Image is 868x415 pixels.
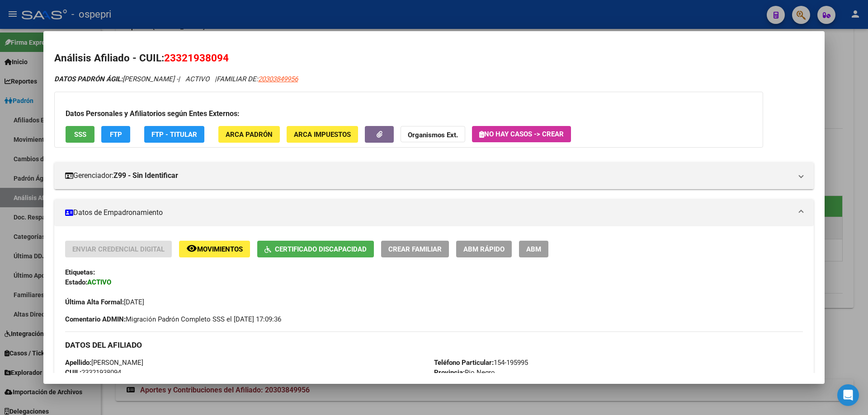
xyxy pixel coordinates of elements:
[381,241,449,257] button: Crear Familiar
[257,241,374,257] button: Certificado Discapacidad
[74,131,86,139] span: SSS
[144,126,204,143] button: FTP - Titular
[434,368,495,377] span: Rio Negro
[65,298,144,306] span: [DATE]
[526,245,541,253] span: ABM
[456,241,512,257] button: ABM Rápido
[113,170,178,181] strong: Z99 - Sin Identificar
[287,126,358,143] button: ARCA Impuestos
[226,131,273,139] span: ARCA Padrón
[151,131,197,139] span: FTP - Titular
[479,130,564,138] span: No hay casos -> Crear
[186,243,197,254] mat-icon: remove_red_eye
[54,51,814,66] h2: Análisis Afiliado - CUIL:
[408,131,458,139] strong: Organismos Ext.
[65,268,95,276] strong: Etiquetas:
[217,75,298,83] span: FAMILIAR DE:
[434,359,528,367] span: 154-195995
[519,241,548,257] button: ABM
[275,245,367,253] span: Certificado Discapacidad
[434,368,465,377] strong: Provincia:
[66,108,752,119] h3: Datos Personales y Afiliatorios según Entes Externos:
[54,75,178,83] span: [PERSON_NAME] -
[179,241,250,257] button: Movimientos
[65,340,803,350] h3: DATOS DEL AFILIADO
[65,315,126,323] strong: Comentario ADMIN:
[54,75,123,83] strong: DATOS PADRÓN ÁGIL:
[164,52,229,64] span: 23321938094
[54,162,814,189] mat-expansion-panel-header: Gerenciador:Z99 - Sin Identificar
[65,170,792,181] mat-panel-title: Gerenciador:
[65,368,81,377] strong: CUIL:
[472,126,571,142] button: No hay casos -> Crear
[54,199,814,226] mat-expansion-panel-header: Datos de Empadronamiento
[65,278,87,286] strong: Estado:
[463,245,505,253] span: ABM Rápido
[218,126,280,143] button: ARCA Padrón
[65,241,172,257] button: Enviar Credencial Digital
[434,359,494,367] strong: Teléfono Particular:
[837,384,859,406] div: Open Intercom Messenger
[258,75,298,83] span: 20303849956
[197,245,243,253] span: Movimientos
[87,278,111,286] strong: ACTIVO
[54,75,298,83] i: | ACTIVO |
[65,314,281,324] span: Migración Padrón Completo SSS el [DATE] 17:09:36
[65,359,91,367] strong: Apellido:
[72,245,165,253] span: Enviar Credencial Digital
[65,207,792,218] mat-panel-title: Datos de Empadronamiento
[110,131,122,139] span: FTP
[388,245,442,253] span: Crear Familiar
[101,126,130,143] button: FTP
[65,368,121,377] span: 23321938094
[65,359,143,367] span: [PERSON_NAME]
[401,126,465,143] button: Organismos Ext.
[65,298,124,306] strong: Última Alta Formal:
[66,126,94,143] button: SSS
[294,131,351,139] span: ARCA Impuestos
